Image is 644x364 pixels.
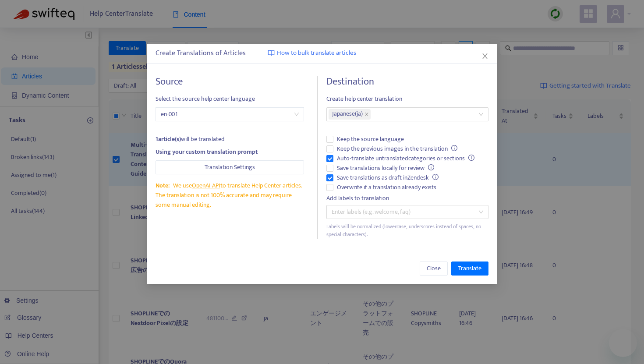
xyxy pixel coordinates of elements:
[333,154,478,163] span: Auto-translate untranslated categories or sections
[420,262,448,276] button: Close
[609,329,637,357] iframe: メッセージングウィンドウの起動ボタン、2件の未読メッセージ
[326,76,488,88] h4: Destination
[480,51,490,61] button: Close
[156,94,304,104] span: Select the source help center language
[156,134,181,144] strong: 1 article(s)
[333,173,442,183] span: Save translations as draft in Zendesk
[364,112,369,117] span: close
[621,327,639,336] iframe: 未読メッセージ数
[427,264,441,273] span: Close
[156,134,304,144] div: will be translated
[156,181,304,210] div: We use to translate Help Center articles. The translation is not 100% accurate and may require so...
[161,108,299,121] span: en-001
[156,180,170,191] span: Note:
[432,174,439,180] span: info-circle
[333,134,407,144] span: Keep the source language
[326,194,488,203] div: Add labels to translation
[458,264,481,273] span: Translate
[451,145,457,151] span: info-circle
[481,53,488,60] span: close
[326,94,488,104] span: Create help center translation
[156,48,488,59] div: Create Translations of Articles
[332,109,363,120] span: Japanese ( ja )
[205,163,255,172] span: Translation Settings
[192,180,220,191] a: OpenAI API
[326,223,488,239] div: Labels will be normalized (lowercase, underscores instead of spaces, no special characters).
[333,183,440,192] span: Overwrite if a translation already exists
[156,147,304,157] div: Using your custom translation prompt
[333,144,461,154] span: Keep the previous images in the translation
[268,48,356,58] a: How to bulk translate articles
[156,160,304,174] button: Translation Settings
[451,262,488,276] button: Translate
[277,48,356,58] span: How to bulk translate articles
[468,155,474,161] span: info-circle
[268,49,275,57] img: image-link
[156,76,304,88] h4: Source
[428,164,434,170] span: info-circle
[333,163,438,173] span: Save translations locally for review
